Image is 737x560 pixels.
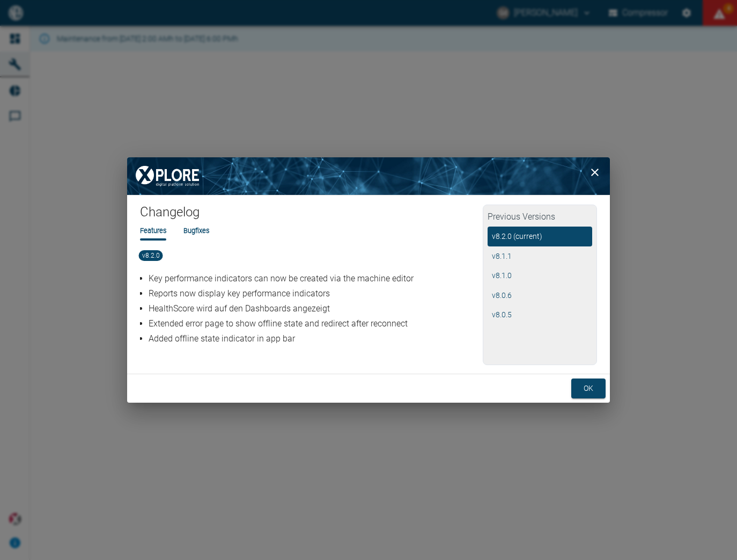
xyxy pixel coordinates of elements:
h2: Previous Versions [488,209,592,227]
button: v8.2.0 (current) [488,227,592,246]
p: Extended error page to show offline state and redirect after reconnect [149,317,480,330]
img: XPLORE Logo [127,157,208,195]
button: v8.0.5 [488,305,592,325]
button: v8.1.1 [488,246,592,266]
li: Features [140,226,166,236]
img: background image [127,157,610,195]
p: HealthScore wird auf den Dashboards angezeigt [149,302,480,315]
h1: Changelog [140,204,483,226]
p: Added offline state indicator in app bar [149,332,480,345]
p: Key performance indicators can now be created via the machine editor [149,272,480,285]
button: ok [571,379,606,398]
span: v8.2.0 [139,250,163,261]
button: v8.1.0 [488,266,592,286]
button: v8.0.6 [488,286,592,306]
li: Bugfixes [183,226,209,236]
p: Reports now display key performance indicators [149,287,480,300]
button: close [584,162,606,183]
